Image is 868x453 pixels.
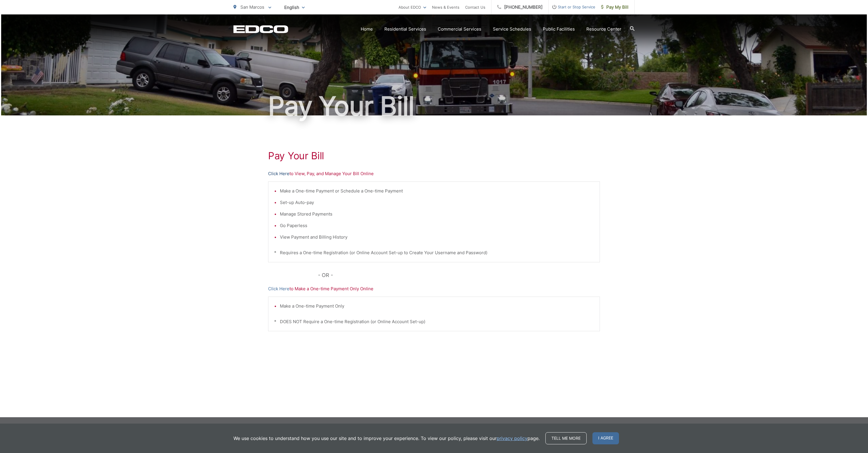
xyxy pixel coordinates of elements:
[268,285,600,292] p: to Make a One-time Payment Only Online
[545,432,587,444] a: Tell me more
[280,2,309,12] span: English
[268,285,289,292] a: Click Here
[280,199,594,206] li: Set-up Auto-pay
[274,249,594,256] p: * Requires a One-time Registration (or Online Account Set-up to Create Your Username and Password)
[493,26,531,33] a: Service Schedules
[274,318,594,325] p: * DOES NOT Require a One-time Registration (or Online Account Set-up)
[601,4,628,11] span: Pay My Bill
[268,170,600,177] p: to View, Pay, and Manage Your Bill Online
[280,188,594,194] li: Make a One-time Payment or Schedule a One-time Payment
[280,222,594,229] li: Go Paperless
[280,234,594,241] li: View Payment and Billing History
[586,26,621,33] a: Resource Center
[432,4,459,11] a: News & Events
[497,435,527,442] a: privacy policy
[592,432,619,444] span: I agree
[268,150,600,162] h1: Pay Your Bill
[384,26,426,33] a: Residential Services
[318,271,600,280] p: - OR -
[438,26,481,33] a: Commercial Services
[233,25,288,33] a: EDCD logo. Return to the homepage.
[543,26,575,33] a: Public Facilities
[240,4,264,10] span: San Marcos
[465,4,485,11] a: Contact Us
[399,4,426,11] a: About EDCO
[361,26,373,33] a: Home
[233,435,540,442] p: We use cookies to understand how you use our site and to improve your experience. To view our pol...
[280,303,594,310] li: Make a One-time Payment Only
[233,92,635,121] h1: Pay Your Bill
[280,211,594,218] li: Manage Stored Payments
[268,170,289,177] a: Click Here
